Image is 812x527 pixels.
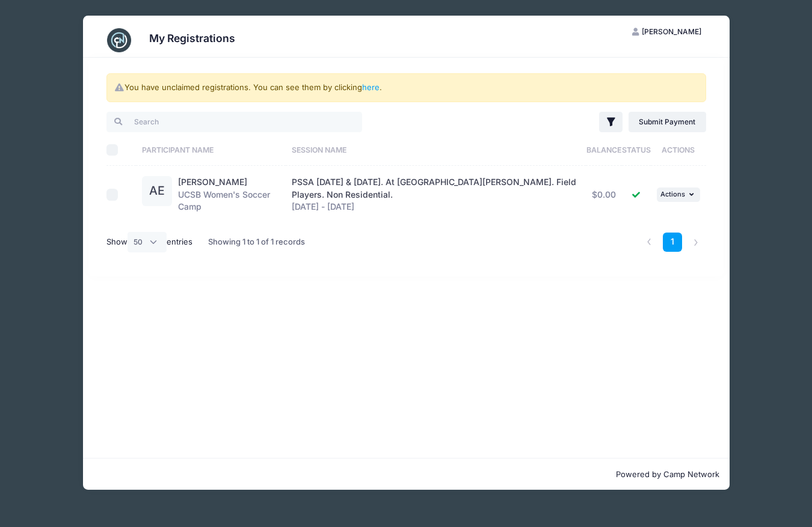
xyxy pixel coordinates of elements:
[622,22,712,42] button: [PERSON_NAME]
[660,190,685,198] span: Actions
[178,177,247,187] a: [PERSON_NAME]
[622,134,651,166] th: Status: activate to sort column ascending
[106,134,137,166] th: Select All
[93,469,720,481] p: Powered by Camp Network
[106,112,362,132] input: Search
[142,176,172,206] div: AE
[286,134,586,166] th: Session Name: activate to sort column ascending
[586,166,622,223] td: $0.00
[292,176,580,214] div: [DATE] - [DATE]
[149,32,235,44] h3: My Registrations
[106,73,706,102] div: You have unclaimed registrations. You can see them by clicking .
[208,228,305,256] div: Showing 1 to 1 of 1 records
[178,176,280,214] div: UCSB Women's Soccer Camp
[292,177,576,200] span: PSSA [DATE] & [DATE]. At [GEOGRAPHIC_DATA][PERSON_NAME]. Field Players. Non Residential.
[586,134,622,166] th: Balance: activate to sort column ascending
[629,112,706,132] a: Submit Payment
[106,232,193,252] label: Show entries
[663,233,683,252] a: 1
[657,187,700,202] button: Actions
[651,134,706,166] th: Actions: activate to sort column ascending
[107,28,131,52] img: CampNetwork
[142,186,172,196] a: AE
[362,82,380,92] a: here
[136,134,286,166] th: Participant Name: activate to sort column ascending
[128,232,167,252] select: Showentries
[642,27,701,36] span: [PERSON_NAME]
